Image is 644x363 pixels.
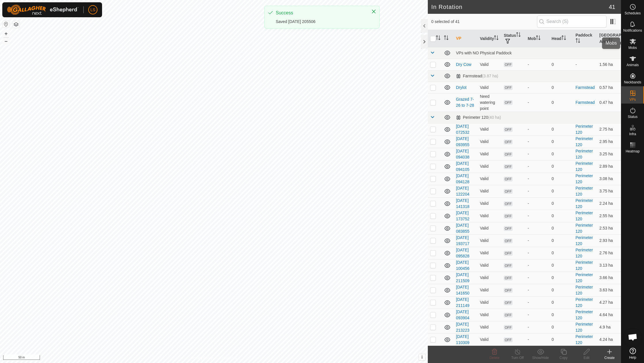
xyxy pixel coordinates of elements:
td: 3.25 ha [597,148,621,160]
td: 0 [549,234,573,247]
a: [DATE] 211509 [456,272,469,283]
td: 0 [549,309,573,321]
p-sorticon: Activate to sort [516,33,521,38]
td: 0 [549,272,573,284]
a: Perimeter 120 [576,149,593,159]
span: OFF [504,85,512,90]
a: [DATE] 100456 [456,260,469,271]
div: Show/Hide [529,355,552,360]
td: 0 [549,135,573,148]
td: Valid [478,309,501,321]
td: 0 [549,247,573,259]
span: OFF [504,251,512,256]
td: Valid [478,59,501,70]
a: [DATE] 193717 [456,235,469,246]
a: Privacy Policy [191,356,213,361]
td: 0 [549,259,573,272]
td: 2.93 ha [597,234,621,247]
td: Valid [478,210,501,222]
td: Need watering point [478,93,501,112]
p-sorticon: Activate to sort [608,39,613,44]
a: Farmstead [576,100,595,105]
td: Valid [478,234,501,247]
td: 3.13 ha [597,259,621,272]
div: - [528,200,547,207]
span: Status [628,115,637,119]
td: Valid [478,123,501,135]
div: Perimeter 120 [456,115,501,120]
div: - [528,163,547,169]
span: (40 ha) [488,115,501,120]
span: i [421,355,423,360]
span: OFF [504,177,512,181]
span: OFF [504,164,512,169]
td: 0 [549,160,573,173]
td: 0 [549,123,573,135]
td: 3.08 ha [597,173,621,185]
td: 0 [549,321,573,333]
div: - [528,100,547,106]
td: Valid [478,160,501,173]
span: Neckbands [624,81,641,84]
div: - [528,250,547,256]
a: [DATE] 072532 [456,124,469,135]
button: Reset Map [3,21,9,28]
button: + [3,30,9,37]
a: [DATE] 141318 [456,198,469,209]
div: - [528,238,547,244]
a: Perimeter 120 [576,211,593,221]
div: Success [276,9,365,16]
div: - [528,176,547,182]
a: Perimeter 120 [576,260,593,271]
td: 2.75 ha [597,123,621,135]
td: 2.76 ha [597,247,621,259]
a: Drylot [456,85,467,90]
a: [DATE] 213223 [456,322,469,333]
td: - [573,59,597,70]
div: - [528,62,547,68]
td: 0.47 ha [597,93,621,112]
td: 0 [549,82,573,93]
td: 0 [549,210,573,222]
button: Close [370,7,378,16]
div: Create [598,355,621,360]
td: 2.89 ha [597,160,621,173]
a: [DATE] 094105 [456,161,469,172]
span: Schedules [624,12,641,15]
a: Perimeter 120 [576,297,593,308]
td: 0 [549,185,573,197]
td: 2.55 ha [597,210,621,222]
th: Head [549,30,573,47]
td: 0 [549,93,573,112]
span: OFF [504,337,512,342]
span: OFF [504,62,512,67]
div: - [528,139,547,145]
a: [DATE] 095828 [456,248,469,258]
div: - [528,287,547,293]
a: [DATE] 141650 [456,285,469,295]
div: - [528,299,547,305]
a: [DATE] 173752 [456,211,469,221]
a: [DATE] 094128 [456,173,469,184]
span: OFF [504,276,512,280]
a: Perimeter 120 [576,248,593,258]
td: 4.9 ha [597,321,621,333]
td: Valid [478,247,501,259]
button: – [3,38,9,45]
a: Perimeter 120 [576,161,593,172]
a: Grazed 7-26 to 7-28 [456,97,474,108]
a: Perimeter 120 [576,186,593,196]
a: Perimeter 120 [576,285,593,295]
div: - [528,312,547,318]
a: Help [621,345,644,362]
td: Valid [478,82,501,93]
span: OFF [504,325,512,330]
th: Paddock [573,30,597,47]
span: OFF [504,189,512,194]
span: Infra [629,132,636,136]
td: Valid [478,284,501,296]
td: Valid [478,333,501,346]
td: Valid [478,173,501,185]
div: - [528,225,547,231]
a: [DATE] 110309 [456,334,469,345]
